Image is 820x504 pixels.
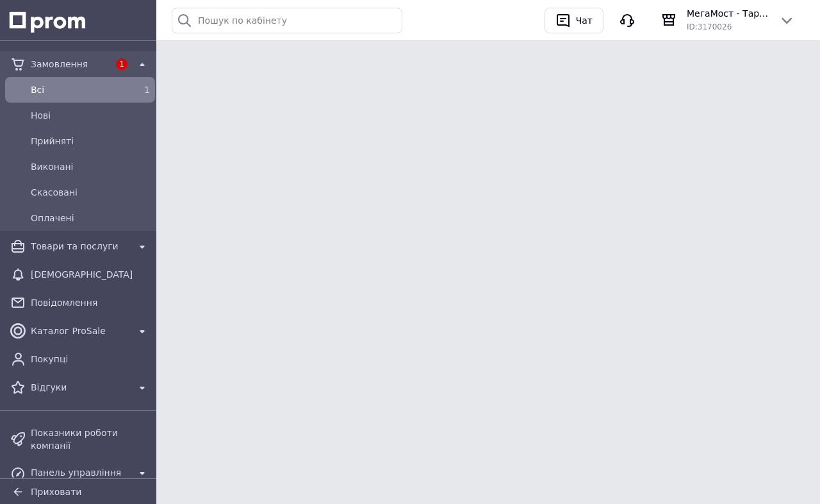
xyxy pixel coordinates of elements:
[545,8,603,33] button: Чат
[31,353,150,365] span: Покупці
[31,487,81,497] span: Приховати
[31,296,150,309] span: Повідомлення
[31,426,150,452] span: Показники роботи компанії
[573,11,595,30] div: Чат
[31,58,109,71] span: Замовлення
[31,466,129,479] span: Панель управління
[31,381,129,394] span: Відгуки
[31,324,129,337] span: Каталог ProSale
[31,268,150,281] span: [DEMOGRAPHIC_DATA]
[116,58,127,70] span: 1
[172,8,402,33] input: Пошук по кабінету
[31,240,129,253] span: Товари та послуги
[31,109,150,122] span: Нові
[31,135,150,147] span: Прийняті
[687,7,769,20] span: МегаМост - Тара і [GEOGRAPHIC_DATA]
[31,160,150,173] span: Виконані
[144,85,150,95] span: 1
[31,186,150,199] span: Скасовані
[31,83,124,96] span: Всi
[687,22,732,31] span: ID: 3170026
[31,212,150,224] span: Оплачені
